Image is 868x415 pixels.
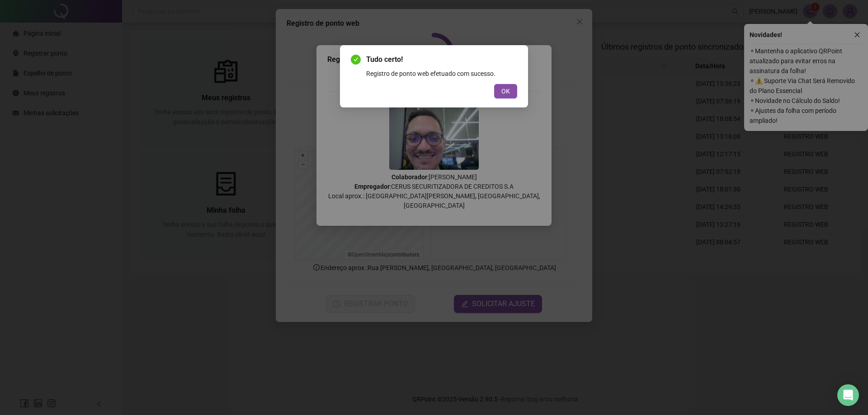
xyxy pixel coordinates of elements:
span: check-circle [351,55,361,65]
span: Tudo certo! [366,54,517,65]
div: Registro de ponto web efetuado com sucesso. [366,69,517,79]
button: OK [494,84,517,98]
div: Open Intercom Messenger [837,384,859,406]
span: OK [501,86,510,96]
